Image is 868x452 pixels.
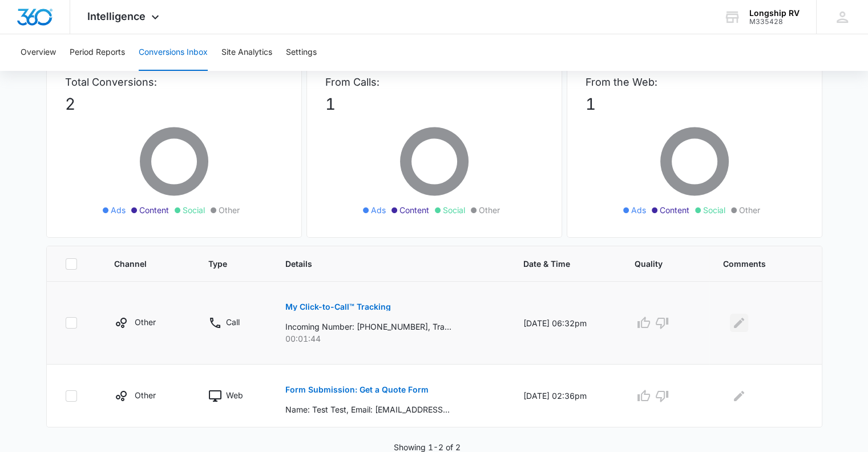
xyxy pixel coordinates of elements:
[749,9,800,18] div: account name
[443,204,465,216] span: Social
[285,321,451,333] p: Incoming Number: [PHONE_NUMBER], Tracking Number: [PHONE_NUMBER], Ring To: [PHONE_NUMBER], Caller...
[510,365,621,427] td: [DATE] 02:36pm
[371,204,386,216] span: Ads
[226,316,240,328] p: Call
[65,92,283,116] p: 2
[739,204,760,216] span: Other
[285,403,451,415] p: Name: Test Test, Email: [EMAIL_ADDRESS][DOMAIN_NAME], Phone: [PHONE_NUMBER], Which service are yo...
[399,204,429,216] span: Content
[183,204,205,216] span: Social
[631,204,646,216] span: Ads
[285,258,479,270] span: Details
[510,282,621,365] td: [DATE] 06:32pm
[730,387,748,405] button: Edit Comments
[87,10,146,22] span: Intelligence
[21,34,56,71] button: Overview
[226,389,243,401] p: Web
[139,34,208,71] button: Conversions Inbox
[285,333,496,345] p: 00:01:44
[586,92,804,116] p: 1
[586,74,804,90] p: From the Web:
[219,204,240,216] span: Other
[635,258,679,270] span: Quality
[730,314,748,332] button: Edit Comments
[703,204,725,216] span: Social
[749,18,800,26] div: account id
[523,258,591,270] span: Date & Time
[325,74,543,90] p: From Calls:
[285,303,391,311] p: My Click-to-Call™ Tracking
[285,293,391,321] button: My Click-to-Call™ Tracking
[723,258,787,270] span: Comments
[139,204,169,216] span: Content
[285,386,429,394] p: Form Submission: Get a Quote Form
[285,376,429,403] button: Form Submission: Get a Quote Form
[479,204,500,216] span: Other
[65,74,283,90] p: Total Conversions:
[286,34,317,71] button: Settings
[111,204,126,216] span: Ads
[221,34,272,71] button: Site Analytics
[114,258,164,270] span: Channel
[660,204,689,216] span: Content
[70,34,125,71] button: Period Reports
[135,389,156,401] p: Other
[325,92,543,116] p: 1
[135,316,156,328] p: Other
[208,258,241,270] span: Type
